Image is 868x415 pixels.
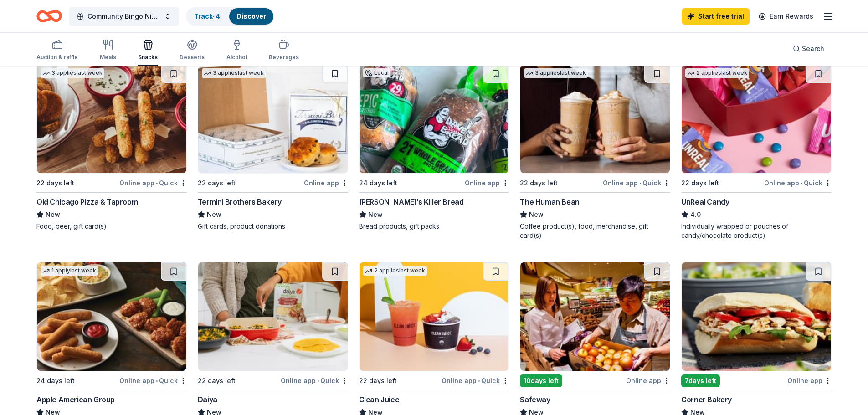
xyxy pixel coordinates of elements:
div: Termini Brothers Bakery [198,196,282,207]
div: Food, beer, gift card(s) [36,222,187,231]
div: Online app Quick [281,375,348,386]
button: Search [786,40,832,58]
div: 24 days left [359,178,397,189]
div: Individually wrapped or pouches of candy/chocolate product(s) [681,222,832,240]
div: Clean Juice [359,394,400,405]
div: 22 days left [520,178,558,189]
div: 1 apply last week [41,266,98,276]
div: Auction & raffle [36,54,78,61]
span: • [156,179,158,187]
a: Image for The Human Bean3 applieslast week22 days leftOnline app•QuickThe Human BeanNewCoffee pro... [520,64,670,240]
span: • [801,179,802,187]
div: Corner Bakery [681,394,732,405]
span: New [46,209,60,220]
img: Image for Safeway [520,262,670,371]
button: Beverages [269,36,299,66]
a: Image for Termini Brothers Bakery3 applieslast week22 days leftOnline appTermini Brothers BakeryN... [198,64,348,231]
span: • [317,377,319,384]
img: Image for Termini Brothers Bakery [198,65,348,173]
button: Auction & raffle [36,36,78,66]
div: 3 applies last week [524,68,588,78]
button: Track· 4Discover [186,7,274,26]
button: Community Bingo Night [69,7,179,26]
span: New [529,209,544,220]
a: Image for Dave’s Killer BreadLocal24 days leftOnline app[PERSON_NAME]’s Killer BreadNewBread prod... [359,64,509,231]
span: Community Bingo Night [87,11,160,22]
a: Home [36,5,62,27]
div: Old Chicago Pizza & Taproom [36,196,138,207]
div: Alcohol [226,54,247,61]
div: 22 days left [198,375,236,386]
a: Image for UnReal Candy2 applieslast week22 days leftOnline app•QuickUnReal Candy4.0Individually w... [681,64,832,240]
div: Gift cards, product donations [198,222,348,231]
div: 22 days left [681,178,719,189]
div: Apple American Group [36,394,115,405]
div: Online app [626,375,670,386]
img: Image for Apple American Group [37,262,186,371]
div: Online app Quick [764,177,832,189]
span: New [368,209,383,220]
div: Daiya [198,394,217,405]
div: [PERSON_NAME]’s Killer Bread [359,196,464,207]
a: Discover [236,12,266,20]
img: Image for Old Chicago Pizza & Taproom [37,65,186,173]
div: Online app [465,177,509,189]
div: Online app Quick [119,375,187,386]
div: Bread products, gift packs [359,222,509,231]
div: 22 days left [198,178,236,189]
img: Image for Daiya [198,262,348,371]
button: Snacks [138,36,158,66]
a: Image for Old Chicago Pizza & Taproom3 applieslast week22 days leftOnline app•QuickOld Chicago Pi... [36,64,187,231]
img: Image for Dave’s Killer Bread [360,65,509,173]
button: Meals [100,36,116,66]
div: UnReal Candy [681,196,729,207]
div: Beverages [269,54,299,61]
span: • [478,377,480,384]
a: Earn Rewards [753,8,819,25]
div: 2 applies last week [363,266,427,276]
span: New [207,209,221,220]
div: Snacks [138,54,158,61]
img: Image for Clean Juice [360,262,509,371]
a: Track· 4 [194,12,220,20]
div: 22 days left [359,375,397,386]
div: 3 applies last week [202,68,266,78]
span: • [639,179,641,187]
div: 2 applies last week [685,68,749,78]
div: Online app [304,177,348,189]
div: Online app [787,375,832,386]
div: Online app Quick [442,375,509,386]
div: Online app Quick [119,177,187,189]
div: 10 days left [520,374,562,387]
div: 3 applies last week [41,68,104,78]
img: Image for The Human Bean [520,65,670,173]
a: Start free trial [682,8,750,25]
div: Local [363,68,390,77]
img: Image for Corner Bakery [682,262,831,371]
div: Online app Quick [603,177,670,189]
span: 4.0 [690,209,701,220]
button: Desserts [180,36,205,66]
img: Image for UnReal Candy [682,65,831,173]
div: The Human Bean [520,196,579,207]
div: Coffee product(s), food, merchandise, gift card(s) [520,222,670,240]
div: 7 days left [681,374,720,387]
button: Alcohol [226,36,247,66]
div: Safeway [520,394,550,405]
span: • [156,377,158,384]
div: 22 days left [36,178,74,189]
span: Search [802,43,824,54]
div: 24 days left [36,375,75,386]
div: Meals [100,54,116,61]
div: Desserts [180,54,205,61]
